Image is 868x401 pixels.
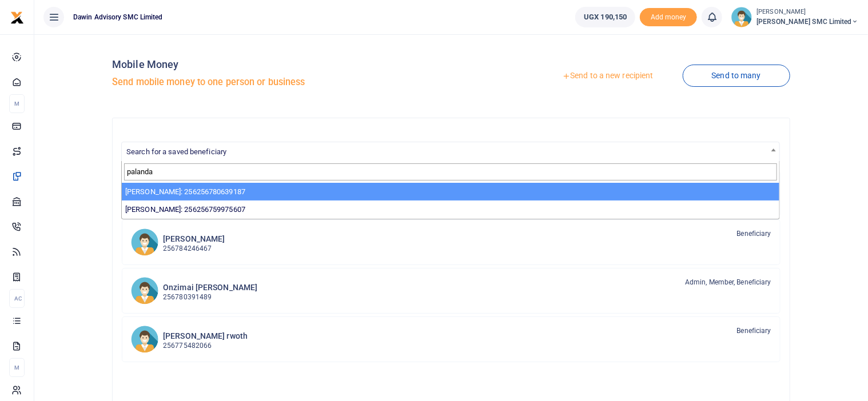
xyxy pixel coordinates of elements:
[533,66,682,86] a: Send to a new recipient
[131,277,158,304] img: OFd
[163,331,248,341] h6: [PERSON_NAME] rwoth
[584,11,627,23] span: UGX 190,150
[121,142,780,162] span: Search for a saved beneficiary
[112,77,447,88] h5: Send mobile money to one person or business
[163,292,257,303] p: 256780391489
[126,147,226,156] span: Search for a saved beneficiary
[125,186,245,198] label: [PERSON_NAME]: 256256780639187
[122,219,781,265] a: MG [PERSON_NAME] 256784246467 Beneficiary
[683,65,790,87] a: Send to many
[122,142,779,160] span: Search for a saved beneficiary
[737,326,771,336] span: Beneficiary
[131,228,158,256] img: MG
[640,8,697,27] li: Toup your wallet
[125,204,245,215] label: [PERSON_NAME]: 256256759975607
[731,7,859,27] a: profile-user [PERSON_NAME] [PERSON_NAME] SMC Limited
[640,8,697,27] span: Add money
[163,283,257,292] h6: Onzimai [PERSON_NAME]
[575,7,635,27] a: UGX 190,150
[685,277,771,287] span: Admin, Member, Beneficiary
[756,17,859,27] span: [PERSON_NAME] SMC Limited
[731,7,752,27] img: profile-user
[10,11,24,25] img: logo-small
[737,228,771,239] span: Beneficiary
[163,243,225,254] p: 256784246467
[9,94,25,113] li: M
[124,163,777,181] input: Search
[112,58,447,71] h4: Mobile Money
[69,12,168,22] span: Dawin Advisory SMC Limited
[163,234,225,244] h6: [PERSON_NAME]
[9,289,25,308] li: Ac
[10,13,24,21] a: logo-small logo-large logo-large
[122,316,781,362] a: ROr [PERSON_NAME] rwoth 256775482066 Beneficiary
[131,326,158,353] img: ROr
[9,358,25,377] li: M
[756,7,859,17] small: [PERSON_NAME]
[122,268,781,314] a: OFd Onzimai [PERSON_NAME] 256780391489 Admin, Member, Beneficiary
[571,7,640,27] li: Wallet ballance
[163,340,248,351] p: 256775482066
[640,12,697,21] a: Add money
